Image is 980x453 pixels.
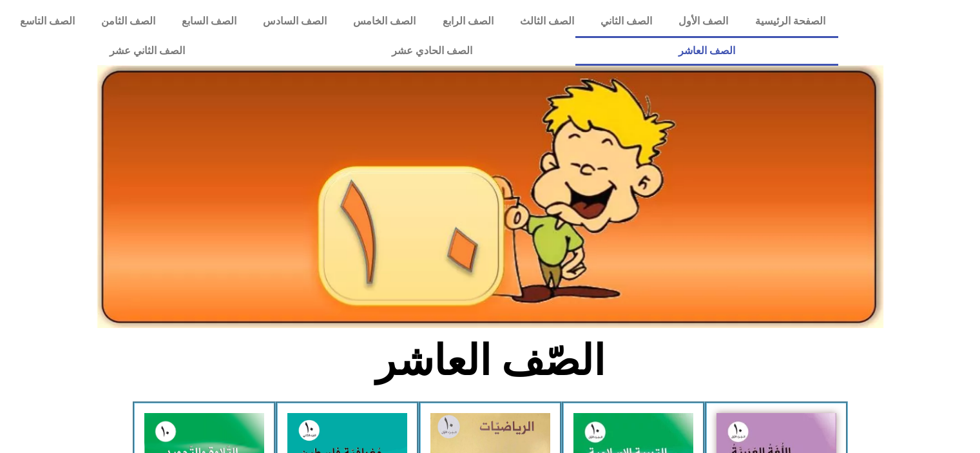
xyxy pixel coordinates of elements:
a: الصف التاسع [6,6,88,36]
a: الصفحة الرئيسية [742,6,838,36]
a: الصف السابع [168,6,249,36]
a: الصف السادس [250,6,340,36]
h2: الصّف العاشر [277,336,703,386]
a: الصف الحادي عشر [288,36,575,66]
a: الصف الخامس [340,6,429,36]
a: الصف الرابع [429,6,506,36]
a: الصف الثامن [88,6,168,36]
a: الصف الثالث [506,6,587,36]
a: الصف الثاني عشر [6,36,288,66]
a: الصف العاشر [575,36,838,66]
a: الصف الأول [666,6,742,36]
a: الصف الثاني [587,6,665,36]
